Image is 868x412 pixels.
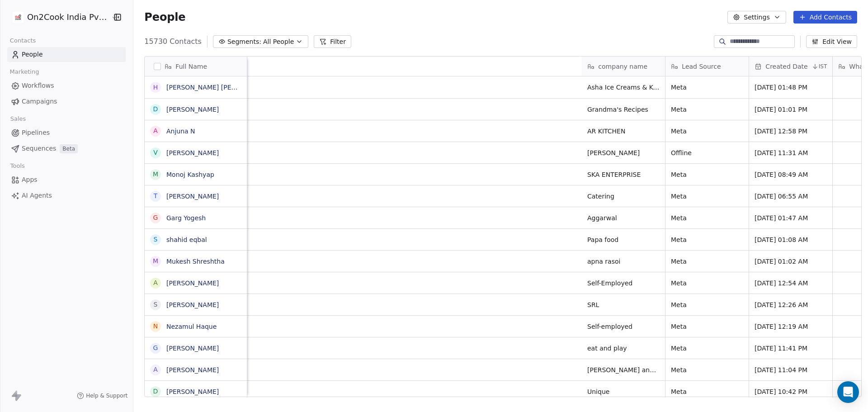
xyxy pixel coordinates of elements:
span: Meta [671,387,743,396]
span: Asha Ice Creams & Kulfi [587,83,660,92]
span: Help & Support [86,392,127,399]
span: [DATE] 01:47 AM [755,213,827,223]
span: Contacts [6,34,40,47]
button: Add Contacts [793,11,857,24]
span: Lead Source [682,62,721,71]
a: [PERSON_NAME] [166,345,219,352]
span: Meta [671,300,743,309]
span: [DATE] 11:04 PM [755,365,827,374]
a: Help & Support [77,392,127,399]
span: [DATE] 01:01 PM [755,105,827,114]
button: Edit View [806,35,857,48]
span: AI Agents [22,191,52,200]
span: SRL [587,300,660,309]
div: D [153,104,158,114]
a: Campaigns [7,94,126,109]
span: Meta [671,322,743,331]
span: Meta [671,105,743,114]
span: Meta [671,170,743,179]
a: [PERSON_NAME] [166,149,219,156]
span: Full Name [175,62,207,71]
span: [DATE] 12:54 AM [755,279,827,288]
span: IST [819,63,827,70]
a: [PERSON_NAME] [166,106,219,113]
span: AR KITCHEN [587,127,660,136]
a: shahid eqbal [166,236,207,243]
span: Meta [671,344,743,353]
a: Workflows [7,78,126,93]
div: Created DateIST [749,57,832,76]
span: [DATE] 12:19 AM [755,322,827,331]
span: Meta [671,83,743,92]
span: Meta [671,365,743,374]
span: People [22,50,43,59]
div: S [154,300,158,309]
span: Meta [671,213,743,223]
div: H [153,83,158,92]
div: N [153,322,158,331]
span: Marketing [6,65,43,79]
span: [DATE] 01:08 AM [755,235,827,244]
span: Sales [6,112,30,126]
span: eat and play [587,344,660,353]
div: Lead Source [665,57,749,76]
a: [PERSON_NAME] [166,301,219,308]
span: [DATE] 06:55 AM [755,192,827,201]
span: apna rasoi [587,257,660,266]
span: Aggarwal [587,213,660,223]
a: Pipelines [7,125,126,140]
a: Monoj Kashyap [166,171,214,178]
button: On2Cook India Pvt. Ltd. [11,9,105,25]
span: [DATE] 10:42 PM [755,387,827,396]
div: A [154,278,158,288]
span: Beta [60,144,78,153]
a: SequencesBeta [7,141,126,156]
div: Open Intercom Messenger [837,381,859,403]
a: AI Agents [7,188,126,203]
div: D [153,387,158,396]
button: Filter [314,35,351,48]
a: Mukesh Shreshtha [166,258,225,265]
span: [DATE] 11:31 AM [755,148,827,157]
span: All People [263,37,294,47]
div: Full Name [145,57,247,76]
div: T [154,191,158,201]
span: 15730 Contacts [144,36,202,47]
div: company name [582,57,665,76]
div: A [154,126,158,136]
a: [PERSON_NAME] [166,279,219,287]
span: Sequences [22,144,56,153]
div: grid [145,76,247,398]
span: [PERSON_NAME] and cafe [587,365,660,374]
div: G [153,213,158,223]
img: on2cook%20logo-04%20copy.jpg [13,12,24,23]
a: [PERSON_NAME] [PERSON_NAME] [166,84,274,91]
span: [DATE] 01:02 AM [755,257,827,266]
a: [PERSON_NAME] [166,366,219,374]
span: Pipelines [22,128,50,137]
div: V [154,148,158,157]
span: Self-employed [587,322,660,331]
span: Workflows [22,81,54,90]
a: Garg Yogesh [166,214,206,222]
a: Anjuna N [166,128,195,135]
a: [PERSON_NAME] [166,193,219,200]
span: Tools [6,159,28,173]
span: [DATE] 12:26 AM [755,300,827,309]
span: company name [598,62,647,71]
span: Offline [671,148,743,157]
span: People [144,10,185,24]
div: M [153,256,158,266]
span: Catering [587,192,660,201]
div: G [153,343,158,353]
span: Papa food [587,235,660,244]
span: On2Cook India Pvt. Ltd. [27,11,109,23]
span: Created Date [765,62,807,71]
span: Meta [671,192,743,201]
span: Unique [587,387,660,396]
span: Apps [22,175,38,185]
span: Meta [671,127,743,136]
a: People [7,47,126,62]
a: [PERSON_NAME] [166,388,219,395]
div: M [153,170,158,179]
